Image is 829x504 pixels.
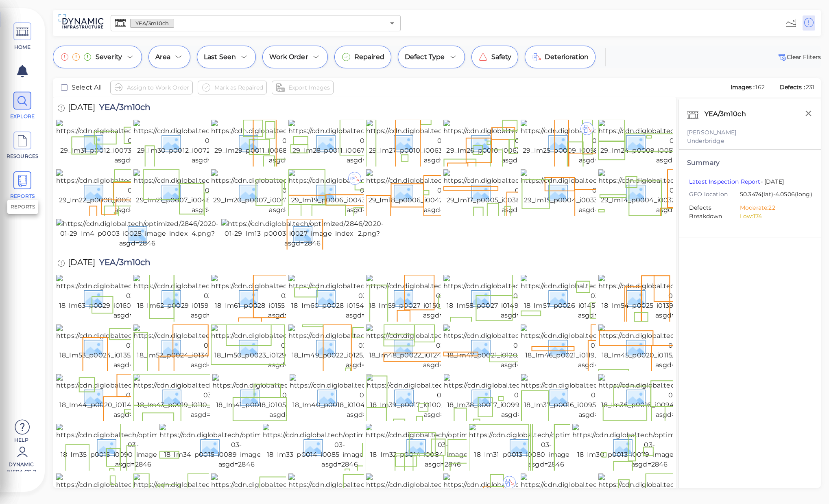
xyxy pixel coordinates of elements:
[290,374,441,420] img: https://cdn.diglobal.tech/width210/2846/2019-03-18_Im40_p0018_i0104_image_index_3.png?asgd=2846
[68,103,95,114] span: [DATE]
[689,204,740,221] span: Defects Breakdown
[806,83,814,91] span: 231
[598,374,749,420] img: https://cdn.diglobal.tech/width210/2846/2019-03-18_Im36_p0016_i0094_image_index_3.png?asgd=2846
[521,324,672,370] img: https://cdn.diglobal.tech/width210/2846/2019-03-18_Im46_p0021_i0119_image_index_3.png?asgd=2846
[366,324,517,370] img: https://cdn.diglobal.tech/width210/2846/2019-03-18_Im48_p0022_i0124_image_index_3.png?asgd=2846
[740,212,807,221] li: Low: 174
[5,44,40,51] span: HOME
[133,275,284,320] img: https://cdn.diglobal.tech/width210/2846/2019-03-18_Im62_p0029_i0159_image_index_3.png?asgd=2846
[288,120,441,165] img: https://cdn.diglobal.tech/width210/2846/2020-01-29_Im28_p0011_i0067_image_index_3.png?asgd=2846
[159,424,314,469] img: https://cdn.diglobal.tech/optimized/2846/2019-03-18_Im34_p0015_i0089_image_index_3.png?asgd=2846
[5,193,40,200] span: REPORTS
[211,169,364,215] img: https://cdn.diglobal.tech/width210/2846/2020-01-29_Im20_p0007_i0047_image_index_3.png?asgd=2846
[56,219,219,248] img: https://cdn.diglobal.tech/optimized/2846/2020-01-29_Im4_p0003_i0028_image_index_4.png?asgd=2846
[72,83,102,92] span: Select All
[212,374,363,420] img: https://cdn.diglobal.tech/width210/2846/2019-03-18_Im41_p0018_i0105_image_index_4.png?asgd=2846
[521,169,673,215] img: https://cdn.diglobal.tech/width210/2846/2020-01-29_Im15_p0004_i0033_image_index_3.png?asgd=2846
[521,374,672,420] img: https://cdn.diglobal.tech/width210/2846/2019-03-18_Im37_p0016_i0095_image_index_4.png?asgd=2846
[367,374,517,420] img: https://cdn.diglobal.tech/width210/2846/2019-03-18_Im39_p0017_i0100_image_index_4.png?asgd=2846
[211,275,362,320] img: https://cdn.diglobal.tech/width210/2846/2019-03-18_Im61_p0028_i0155_image_index_4.png?asgd=2846
[4,436,39,443] span: Help
[730,83,756,91] span: Images :
[133,324,284,370] img: https://cdn.diglobal.tech/width210/2846/2019-03-18_Im52_p0024_i0134_image_index_3.png?asgd=2846
[288,275,439,320] img: https://cdn.diglobal.tech/width210/2846/2019-03-18_Im60_p0028_i0154_image_index_3.png?asgd=2846
[443,324,594,370] img: https://cdn.diglobal.tech/width210/2846/2019-03-18_Im47_p0021_i0120_image_index_4.png?asgd=2846
[5,113,40,120] span: EXPLORE
[521,120,673,165] img: https://cdn.diglobal.tech/width210/2846/2020-01-29_Im25_p0009_i0058_image_index_4.png?asgd=2846
[521,275,672,320] img: https://cdn.diglobal.tech/width210/2846/2019-03-18_Im57_p0026_i0145_image_index_4.png?asgd=2846
[598,169,751,215] img: https://cdn.diglobal.tech/width210/2846/2020-01-29_Im14_p0004_i0032_image_index_2.png?asgd=2846
[95,103,151,114] span: YEA/3m10ch
[204,52,236,62] span: Last Seen
[288,324,439,370] img: https://cdn.diglobal.tech/width210/2846/2019-03-18_Im49_p0022_i0125_image_index_4.png?asgd=2846
[133,374,284,420] img: https://cdn.diglobal.tech/width210/2846/2019-03-18_Im43_p0019_i0110_image_index_4.png?asgd=2846
[211,324,362,370] img: https://cdn.diglobal.tech/width210/2846/2019-03-18_Im50_p0023_i0129_image_index_3.png?asgd=2846
[443,169,596,215] img: https://cdn.diglobal.tech/width210/2846/2020-01-29_Im17_p0005_i0038_image_index_3.png?asgd=2846
[366,275,517,320] img: https://cdn.diglobal.tech/width210/2846/2019-03-18_Im59_p0027_i0150_image_index_4.png?asgd=2846
[56,424,210,469] img: https://cdn.diglobal.tech/optimized/2846/2019-03-18_Im35_p0015_i0090_image_index_4.png?asgd=2846
[687,137,813,145] div: Underbridge
[127,83,189,92] span: Assign to Work Order
[598,275,749,320] img: https://cdn.diglobal.tech/width210/2846/2019-03-18_Im54_p0025_i0139_image_index_3.png?asgd=2846
[263,424,417,469] img: https://cdn.diglobal.tech/optimized/2846/2019-03-18_Im33_p0014_i0085_image_index_4.png?asgd=2846
[740,190,812,199] span: 50.3474 (lat) -4.0506 (long)
[269,52,308,62] span: Work Order
[56,169,209,215] img: https://cdn.diglobal.tech/width210/2846/2020-01-29_Im22_p0008_i0052_image_index_3.png?asgd=2846
[56,374,207,420] img: https://cdn.diglobal.tech/width210/2846/2019-03-18_Im44_p0020_i0114_image_index_3.png?asgd=2846
[405,52,445,62] span: Defect Type
[288,83,330,92] span: Export Images
[469,424,623,469] img: https://cdn.diglobal.tech/optimized/2846/2019-03-18_Im31_p0013_i0080_image_index_4.png?asgd=2846
[4,461,39,471] span: Dynamic Infra CS-2
[779,83,806,91] span: Defects :
[95,258,151,269] span: YEA/3m10ch
[598,120,751,165] img: https://cdn.diglobal.tech/width210/2846/2020-01-29_Im24_p0009_i0057_image_index_3.png?asgd=2846
[155,52,170,62] span: Area
[755,83,764,91] span: 162
[56,324,207,370] img: https://cdn.diglobal.tech/width210/2846/2019-03-18_Im53_p0024_i0135_image_index_4.png?asgd=2846
[689,178,761,185] a: Latest Inspection Report
[444,374,595,420] img: https://cdn.diglobal.tech/width210/2846/2019-03-18_Im38_p0017_i0099_image_index_3.png?asgd=2846
[443,275,594,320] img: https://cdn.diglobal.tech/width210/2846/2019-03-18_Im58_p0027_i0149_image_index_3.png?asgd=2846
[366,120,519,165] img: https://cdn.diglobal.tech/width210/2846/2020-01-29_Im27_p0010_i0063_image_index_4.png?asgd=2846
[96,52,122,62] span: Severity
[794,467,823,498] iframe: Chat
[545,52,589,62] span: Deterioration
[689,178,784,185] span: - [DATE]
[689,190,740,199] span: GEO location
[354,52,384,62] span: Repaired
[598,324,749,370] img: https://cdn.diglobal.tech/width210/2846/2019-03-18_Im45_p0020_i0115_image_index_4.png?asgd=2846
[572,424,726,469] img: https://cdn.diglobal.tech/optimized/2846/2019-03-18_Im30_p0013_i0079_image_index_3.png?asgd=2846
[56,120,209,165] img: https://cdn.diglobal.tech/width210/2846/2020-01-29_Im31_p0012_i0073_image_index_4.png?asgd=2846
[288,169,441,215] img: https://cdn.diglobal.tech/width210/2846/2020-01-29_Im19_p0006_i0043_image_index_3.png?asgd=2846
[740,204,807,212] li: Moderate: 22
[443,120,596,165] img: https://cdn.diglobal.tech/width210/2846/2020-01-29_Im26_p0010_i0062_image_index_3.png?asgd=2846
[221,219,384,248] img: https://cdn.diglobal.tech/optimized/2846/2020-01-29_Im13_p0003_i0027_image_index_2.png?asgd=2846
[5,153,40,160] span: RESOURCES
[687,158,813,168] div: Summary
[211,120,364,165] img: https://cdn.diglobal.tech/width210/2846/2020-01-29_Im29_p0011_i0068_image_index_4.png?asgd=2846
[777,52,821,62] span: Clear Fliters
[702,107,757,124] div: YEA/3m10ch
[133,169,286,215] img: https://cdn.diglobal.tech/width210/2846/2020-01-29_Im21_p0007_i0048_image_index_4.png?asgd=2846
[131,20,174,27] span: YEA/3m10ch
[491,52,512,62] span: Safety
[56,275,207,320] img: https://cdn.diglobal.tech/width210/2846/2019-03-18_Im63_p0029_i0160_image_index_4.png?asgd=2846
[386,18,398,29] button: Open
[366,169,519,215] img: https://cdn.diglobal.tech/width210/2846/2020-01-29_Im18_p0006_i0042_image_index_2.png?asgd=2846
[133,120,286,165] img: https://cdn.diglobal.tech/width210/2846/2020-01-29_Im30_p0012_i0072_image_index_3.png?asgd=2846
[366,424,520,469] img: https://cdn.diglobal.tech/optimized/2846/2019-03-18_Im32_p0014_i0084_image_index_3.png?asgd=2846
[68,258,95,269] span: [DATE]
[214,83,263,92] span: Mark as Repaired
[687,128,813,137] div: [PERSON_NAME]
